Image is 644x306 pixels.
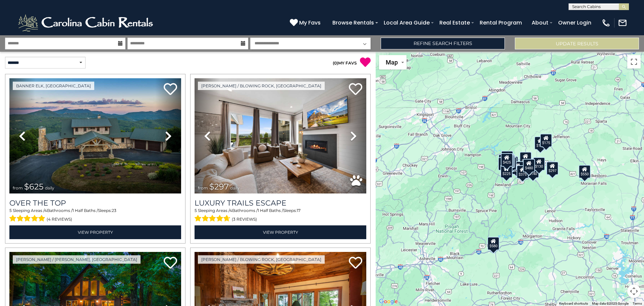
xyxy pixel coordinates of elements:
[579,165,591,178] div: $550
[334,60,337,65] span: 0
[24,182,44,191] span: $625
[164,256,177,270] a: Add to favorites
[436,17,473,29] a: Real Estate
[13,255,141,264] a: [PERSON_NAME] / [PERSON_NAME], [GEOGRAPHIC_DATA]
[501,153,513,166] div: $425
[229,208,232,213] span: 4
[520,152,532,165] div: $349
[290,18,322,27] a: My Favs
[627,55,641,69] button: Toggle fullscreen view
[386,59,398,66] span: Map
[515,38,639,49] button: Update Results
[476,17,525,29] a: Rental Program
[500,165,513,178] div: $225
[487,236,499,250] div: $580
[195,225,366,239] a: View Property
[17,13,156,33] img: White-1-2.png
[198,185,208,190] span: from
[195,78,366,193] img: thumbnail_168695581.jpeg
[381,38,505,49] a: Refine Search Filters
[299,18,321,27] span: My Favs
[540,133,552,147] div: $175
[377,297,399,306] img: Google
[627,285,641,298] button: Map camera controls
[555,17,595,29] a: Owner Login
[512,161,524,174] div: $230
[47,215,72,224] span: (4 reviews)
[195,208,197,213] span: 5
[45,185,54,190] span: daily
[13,82,94,90] a: Banner Elk, [GEOGRAPHIC_DATA]
[9,225,181,239] a: View Property
[209,182,229,191] span: $297
[501,150,513,164] div: $125
[379,55,407,70] button: Change map style
[592,302,629,305] span: Map data ©2025 Google
[230,185,239,190] span: daily
[601,18,611,28] img: phone-regular-white.png
[377,297,399,306] a: Open this area in Google Maps (opens a new window)
[380,17,433,29] a: Local Area Guide
[618,18,627,28] img: mail-regular-white.png
[498,157,510,170] div: $230
[333,60,338,65] span: ( )
[258,208,283,213] span: 1 Half Baths /
[546,162,558,175] div: $297
[164,82,177,97] a: Add to favorites
[198,82,325,90] a: [PERSON_NAME] / Blowing Rock, [GEOGRAPHIC_DATA]
[9,78,181,193] img: thumbnail_167153549.jpeg
[9,208,12,213] span: 5
[13,185,23,190] span: from
[523,159,535,172] div: $480
[517,165,529,178] div: $375
[559,301,588,306] button: Keyboard shortcuts
[527,164,539,178] div: $140
[112,208,116,213] span: 23
[198,255,325,264] a: [PERSON_NAME] / Blowing Rock, [GEOGRAPHIC_DATA]
[195,199,366,208] a: Luxury Trails Escape
[9,208,181,224] div: Sleeping Areas / Bathrooms / Sleeps:
[333,60,357,65] a: (0)MY FAVS
[349,256,362,270] a: Add to favorites
[195,208,366,224] div: Sleeping Areas / Bathrooms / Sleeps:
[72,208,98,213] span: 1 Half Baths /
[44,208,47,213] span: 4
[528,17,552,29] a: About
[534,136,546,150] div: $175
[9,199,181,208] a: Over The Top
[633,302,642,305] a: Terms (opens in new tab)
[533,157,545,171] div: $130
[232,215,257,224] span: (3 reviews)
[329,17,377,29] a: Browse Rentals
[297,208,301,213] span: 17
